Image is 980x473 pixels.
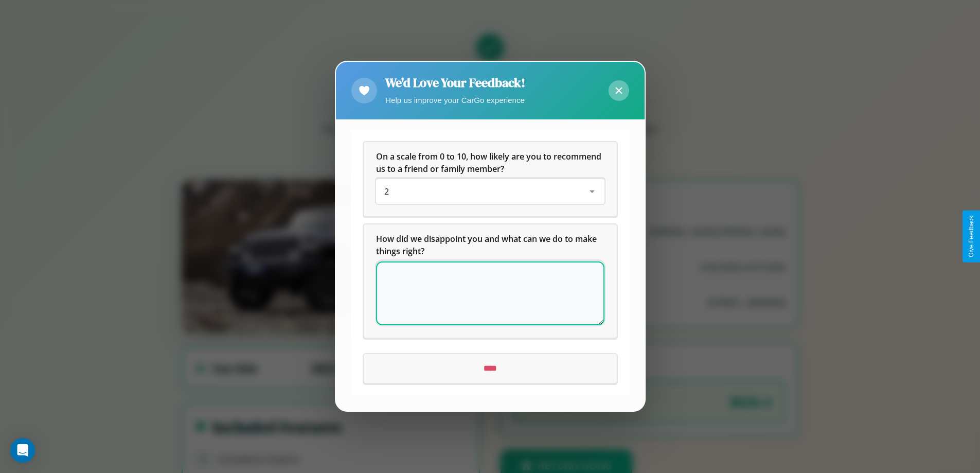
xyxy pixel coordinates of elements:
[385,93,525,107] p: Help us improve your CarGo experience
[384,186,389,198] span: 2
[376,151,603,175] span: On a scale from 0 to 10, how likely are you to recommend us to a friend or family member?
[968,216,975,257] div: Give Feedback
[376,151,604,176] h5: On a scale from 0 to 10, how likely are you to recommend us to a friend or family member?
[10,438,35,463] div: Open Intercom Messenger
[376,234,599,257] span: How did we disappoint you and what can we do to make things right?
[364,143,617,217] div: On a scale from 0 to 10, how likely are you to recommend us to a friend or family member?
[385,74,525,91] h2: We'd Love Your Feedback!
[376,180,604,204] div: On a scale from 0 to 10, how likely are you to recommend us to a friend or family member?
